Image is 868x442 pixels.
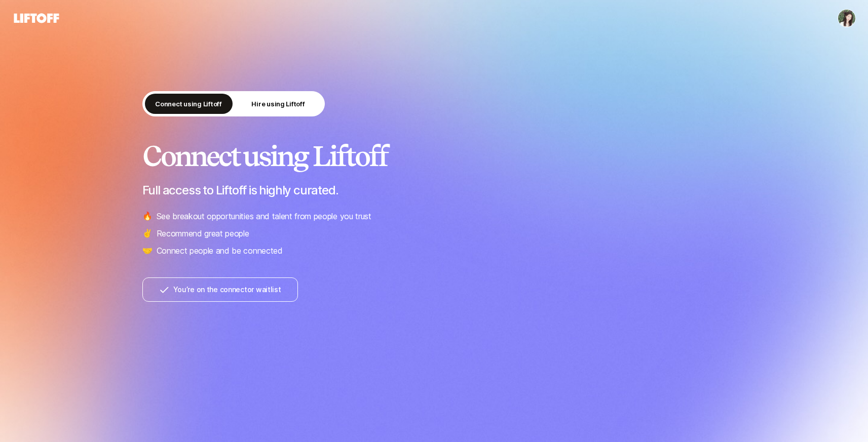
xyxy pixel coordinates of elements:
[142,227,153,240] span: ✌️
[142,141,726,171] h2: Connect using Liftoff
[838,9,856,27] button: Selena Jiang
[142,244,153,257] span: 🤝
[155,99,222,109] p: Connect using Liftoff
[157,244,283,257] p: Connect people and be connected
[157,210,371,223] p: See breakout opportunities and talent from people you trust
[838,10,855,27] img: Selena Jiang
[251,99,305,109] p: Hire using Liftoff
[142,183,726,197] p: Full access to Liftoff is highly curated.
[142,277,298,302] button: You’re on the connector waitlist
[157,227,249,240] p: Recommend great people
[142,210,153,223] span: 🔥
